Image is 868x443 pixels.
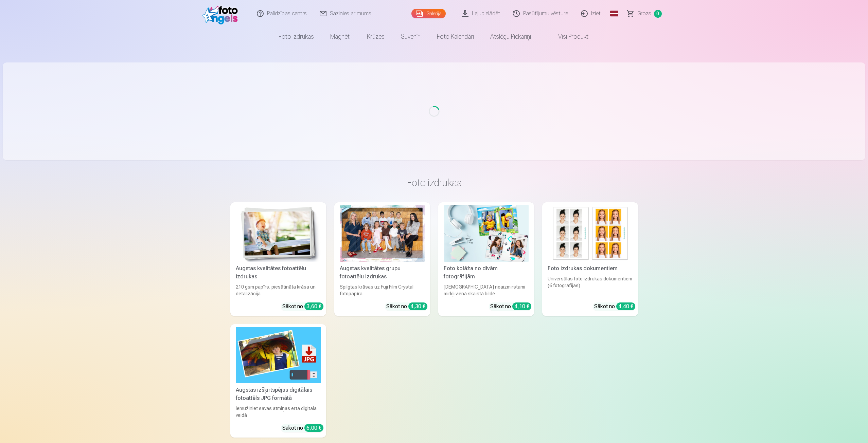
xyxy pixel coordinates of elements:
h3: Foto izdrukas [236,177,633,189]
img: /fa1 [202,3,242,24]
div: 3,60 € [304,302,323,310]
div: Spilgtas krāsas uz Fuji Film Crystal fotopapīra [337,283,427,297]
div: Sākot no [386,302,427,311]
div: Sākot no [594,302,635,311]
div: Sākot no [490,302,531,311]
div: Sākot no [282,424,323,432]
img: Augstas kvalitātes fotoattēlu izdrukas [236,205,321,262]
div: 4,30 € [408,302,427,310]
a: Suvenīri [393,27,429,46]
a: Foto izdrukas [270,27,322,46]
div: Sākot no [282,302,323,311]
div: Foto kolāža no divām fotogrāfijām [441,264,531,281]
div: [DEMOGRAPHIC_DATA] neaizmirstami mirkļi vienā skaistā bildē [441,283,531,297]
a: Augstas kvalitātes fotoattēlu izdrukasAugstas kvalitātes fotoattēlu izdrukas210 gsm papīrs, piesā... [230,202,326,316]
a: Magnēti [322,27,359,46]
a: Foto kalendāri [429,27,482,46]
a: Atslēgu piekariņi [482,27,539,46]
div: Foto izdrukas dokumentiem [545,264,635,273]
div: 4,40 € [616,302,635,310]
span: Grozs [637,10,651,18]
div: Augstas kvalitātes grupu fotoattēlu izdrukas [337,264,427,281]
a: Krūzes [359,27,393,46]
div: 4,10 € [512,302,531,310]
a: Visi produkti [539,27,598,46]
img: Augstas izšķirtspējas digitālais fotoattēls JPG formātā [236,327,321,384]
div: 210 gsm papīrs, piesātināta krāsa un detalizācija [233,283,323,297]
div: Augstas kvalitātes fotoattēlu izdrukas [233,264,323,281]
div: Iemūžiniet savas atmiņas ērtā digitālā veidā [233,405,323,419]
a: Augstas izšķirtspējas digitālais fotoattēls JPG formātāAugstas izšķirtspējas digitālais fotoattēl... [230,324,326,438]
div: Universālas foto izdrukas dokumentiem (6 fotogrāfijas) [545,275,635,297]
img: Foto izdrukas dokumentiem [548,205,633,262]
div: 6,00 € [304,424,323,432]
a: Augstas kvalitātes grupu fotoattēlu izdrukasSpilgtas krāsas uz Fuji Film Crystal fotopapīraSākot ... [334,202,430,316]
img: Foto kolāža no divām fotogrāfijām [444,205,529,262]
a: Foto izdrukas dokumentiemFoto izdrukas dokumentiemUniversālas foto izdrukas dokumentiem (6 fotogr... [542,202,638,316]
div: Augstas izšķirtspējas digitālais fotoattēls JPG formātā [233,386,323,402]
a: Galerija [411,9,446,18]
span: 0 [654,10,662,18]
a: Foto kolāža no divām fotogrāfijāmFoto kolāža no divām fotogrāfijām[DEMOGRAPHIC_DATA] neaizmirstam... [438,202,534,316]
